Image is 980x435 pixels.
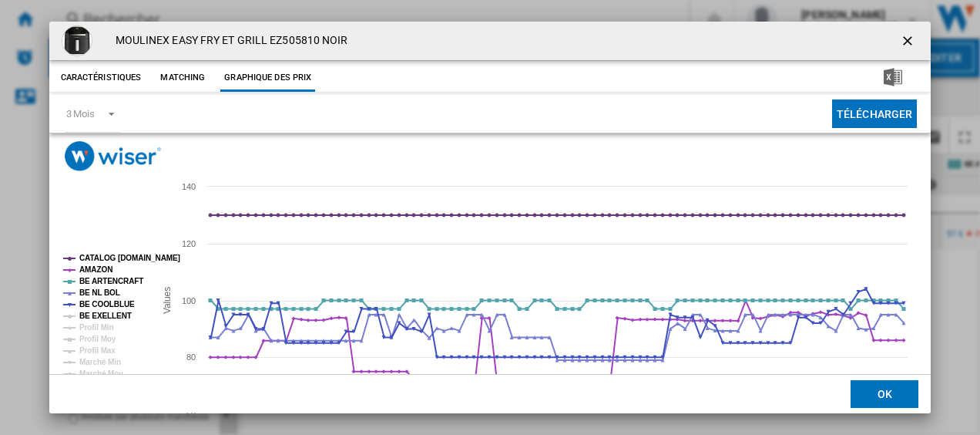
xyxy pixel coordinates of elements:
button: Graphique des prix [220,64,315,92]
button: OK [851,380,918,408]
button: Caractéristiques [57,64,146,92]
button: getI18NText('BUTTONS.CLOSE_DIALOG') [894,25,925,56]
tspan: CATALOG [DOMAIN_NAME] [79,254,180,262]
img: excel-24x24.png [884,68,902,86]
tspan: Marché Moy [79,369,123,378]
tspan: Profil Moy [79,335,116,343]
button: Matching [149,64,216,92]
md-dialog: Product popup [49,22,931,413]
ng-md-icon: getI18NText('BUTTONS.CLOSE_DIALOG') [900,33,918,52]
tspan: Profil Max [79,346,116,355]
tspan: BE EXELLENT [79,312,132,320]
tspan: BE ARTENCRAFT [79,277,143,285]
tspan: Values [161,287,172,314]
div: 3 Mois [66,108,95,120]
tspan: BE COOLBLUE [79,300,135,309]
tspan: BE NL BOL [79,288,120,297]
button: Télécharger [832,99,918,128]
tspan: AMAZON [79,265,112,274]
tspan: 120 [182,239,196,248]
h4: MOULINEX EASY FRY ET GRILL EZ505810 NOIR [108,33,348,49]
img: logo_wiser_300x94.png [65,141,161,171]
button: Télécharger au format Excel [859,64,927,92]
tspan: 100 [182,296,196,305]
tspan: Marché Min [79,358,121,366]
img: mo1510002173-friteuse1.jpg [62,25,92,56]
tspan: Profil Min [79,323,114,332]
tspan: 80 [186,352,196,362]
tspan: 140 [182,182,196,191]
